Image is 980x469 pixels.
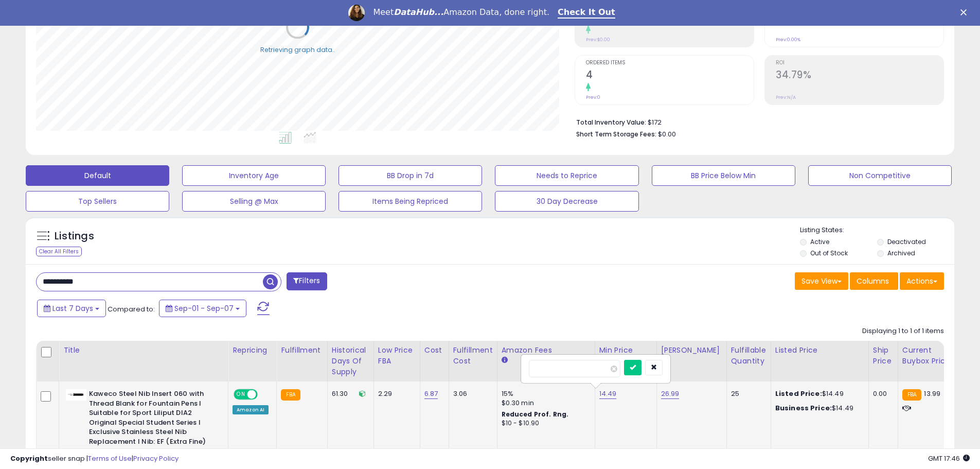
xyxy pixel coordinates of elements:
div: [PERSON_NAME] [661,345,722,356]
button: Selling @ Max [182,191,326,212]
span: ROI [776,60,943,66]
div: 61.30 [332,389,366,398]
span: Columns [857,276,889,286]
b: Listed Price: [775,389,822,398]
div: 0.00 [873,389,890,398]
button: Non Competitive [808,165,952,186]
div: 25 [731,389,763,398]
a: Terms of Use [88,454,132,463]
span: Compared to: [108,304,155,314]
div: Fulfillment Cost [453,345,493,367]
span: Last 7 Days [52,303,93,314]
span: $0.00 [658,129,676,139]
img: Profile image for Georgie [348,5,365,21]
a: 6.87 [424,389,438,399]
div: $14.49 [775,404,861,413]
div: Historical Days Of Supply [332,345,369,377]
span: Ordered Items [586,60,754,66]
button: BB Drop in 7d [338,165,482,186]
button: 30 Day Decrease [495,191,638,212]
button: Filters [287,272,327,290]
a: 26.99 [661,389,680,399]
div: 2.29 [378,389,412,398]
b: Business Price: [775,403,832,413]
small: FBA [902,389,921,401]
b: Short Term Storage Fees: [576,130,656,138]
label: Out of Stock [810,249,848,257]
button: Columns [850,272,898,290]
label: Archived [887,249,915,257]
div: $0.30 min [502,398,587,408]
div: Meet Amazon Data, done right. [373,7,549,18]
div: Amazon Fees [502,345,591,356]
h2: 34.79% [776,69,943,83]
li: $172 [576,115,936,128]
div: Fulfillable Quantity [731,345,767,367]
button: Top Sellers [26,191,169,212]
div: Ship Price [873,345,894,367]
div: seller snap | | [10,454,179,464]
div: Listed Price [775,345,864,356]
strong: Copyright [10,454,48,463]
small: FBA [281,389,300,401]
div: Current Buybox Price [902,345,955,367]
p: Listing States: [800,225,954,235]
label: Deactivated [887,237,926,246]
a: 14.49 [599,389,617,399]
label: Active [810,237,829,246]
div: Displaying 1 to 1 of 1 items [862,326,944,336]
button: Save View [795,272,848,290]
div: Title [63,345,224,356]
button: Needs to Reprice [495,165,638,186]
small: Prev: 0.00% [776,37,800,43]
button: Actions [900,272,944,290]
div: Low Price FBA [378,345,416,367]
small: Prev: $0.00 [586,37,610,43]
button: Last 7 Days [37,300,106,317]
button: Inventory Age [182,165,326,186]
div: 3.06 [453,389,489,398]
button: BB Price Below Min [652,165,795,186]
button: Sep-01 - Sep-07 [159,300,246,317]
span: Sep-01 - Sep-07 [174,303,234,314]
small: Prev: N/A [776,94,796,100]
span: ON [235,390,247,399]
b: Total Inventory Value: [576,118,646,127]
i: DataHub... [394,7,443,17]
h2: 4 [586,69,754,83]
button: Items Being Repriced [338,191,482,212]
small: Amazon Fees. [502,356,508,365]
span: 2025-09-15 17:46 GMT [928,454,970,463]
a: Check It Out [558,7,615,19]
div: Amazon AI [233,405,269,414]
b: Reduced Prof. Rng. [502,410,569,419]
div: $10 - $10.90 [502,419,587,428]
b: Kaweco Steel Nib Insert 060 with Thread Blank for Fountain Pens I Suitable for Sport Liliput DIA2... [89,389,214,449]
div: Clear All Filters [36,247,82,256]
div: $14.49 [775,389,861,398]
div: Fulfillment [281,345,323,356]
h5: Listings [55,229,94,244]
button: Default [26,165,169,186]
div: Cost [424,345,444,356]
div: Repricing [233,345,272,356]
div: Min Price [599,345,652,356]
a: Privacy Policy [133,454,179,463]
span: OFF [256,390,273,399]
small: Prev: 0 [586,94,600,100]
div: Close [960,9,971,15]
div: Retrieving graph data.. [260,45,335,54]
div: 15% [502,389,587,398]
span: 13.99 [924,389,940,398]
img: 21tj3hA0EsL._SL40_.jpg [66,389,86,401]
